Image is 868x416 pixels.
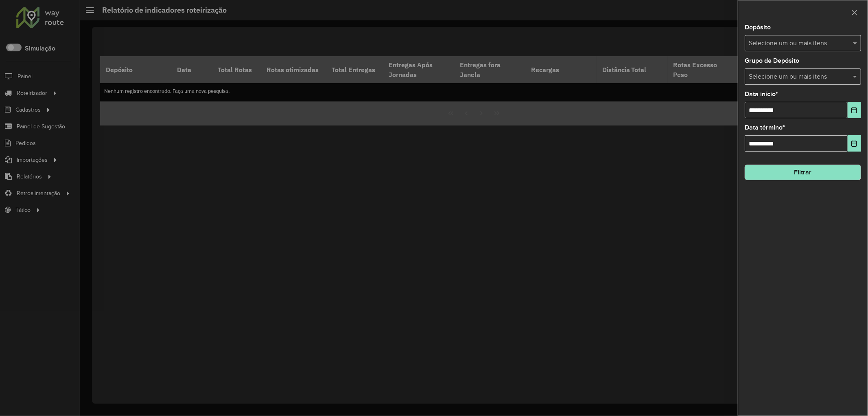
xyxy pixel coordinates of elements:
[745,56,799,66] label: Grupo de Depósito
[848,135,861,152] button: Choose Date
[745,165,861,180] button: Filtrar
[848,102,861,118] button: Choose Date
[745,123,785,132] label: Data término
[745,22,771,32] label: Depósito
[745,89,778,99] label: Data início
